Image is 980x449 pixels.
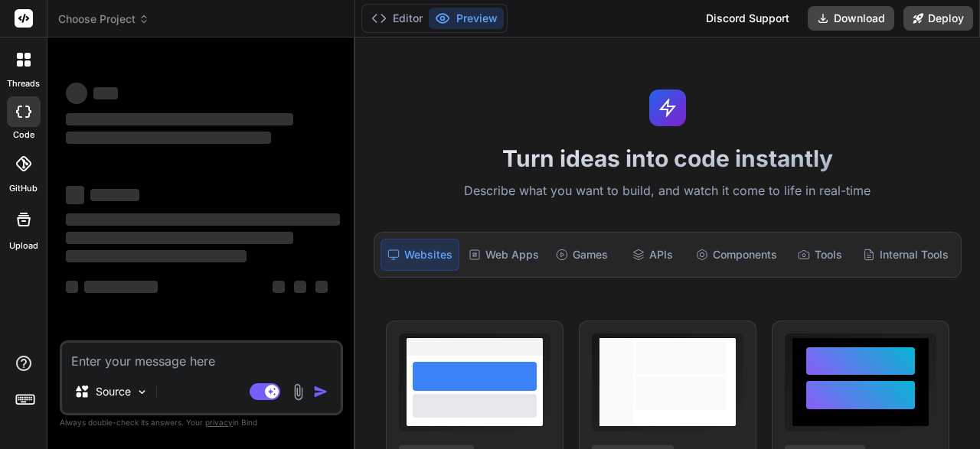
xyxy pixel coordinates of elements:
[690,239,783,271] div: Components
[808,6,894,31] button: Download
[903,6,973,31] button: Deploy
[136,386,149,399] img: Pick Models
[90,189,139,201] span: ‌
[66,250,247,262] span: ‌
[313,384,328,399] img: icon
[58,11,149,27] span: Choose Project
[289,383,307,401] img: attachment
[66,132,271,144] span: ‌
[93,87,118,99] span: ‌
[9,239,38,252] label: Upload
[786,239,854,271] div: Tools
[697,6,799,31] div: Discord Support
[66,213,340,226] span: ‌
[315,281,328,293] span: ‌
[294,281,306,293] span: ‌
[273,281,285,293] span: ‌
[857,239,955,271] div: Internal Tools
[205,418,233,427] span: privacy
[84,281,158,293] span: ‌
[462,239,545,271] div: Web Apps
[364,145,971,172] h1: Turn ideas into code instantly
[7,77,40,90] label: threads
[60,415,343,430] p: Always double-check its answers. Your in Bind
[66,186,84,204] span: ‌
[365,8,429,29] button: Editor
[96,384,131,399] p: Source
[619,239,686,271] div: APIs
[429,8,504,29] button: Preview
[364,181,971,201] p: Describe what you want to build, and watch it come to life in real-time
[66,232,293,244] span: ‌
[13,129,34,142] label: code
[66,113,293,125] span: ‌
[66,281,78,293] span: ‌
[548,239,616,271] div: Games
[381,239,459,271] div: Websites
[66,83,87,104] span: ‌
[9,182,38,195] label: GitHub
